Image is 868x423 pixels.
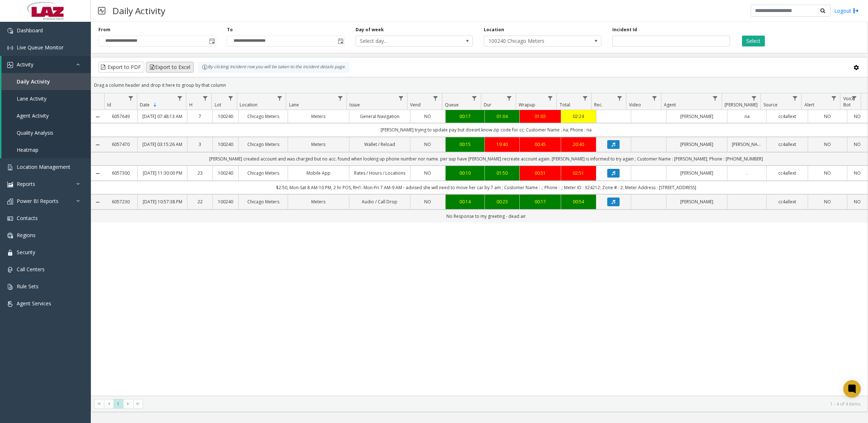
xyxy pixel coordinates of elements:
[152,102,158,108] span: Sortable
[292,198,344,205] a: Meters
[565,113,592,120] div: 02:24
[17,283,38,290] span: Rule Sets
[356,27,384,33] label: Day of week
[771,141,803,148] a: cc4allext
[17,266,45,273] span: Call Centers
[243,198,283,205] a: Chicago Meters
[671,141,723,148] a: [PERSON_NAME]
[189,102,192,108] span: H
[424,170,431,176] span: NO
[109,170,133,176] a: 6057300
[565,141,592,148] a: 20:40
[812,198,843,205] a: NO
[489,113,515,120] a: 01:04
[240,102,257,108] span: Location
[17,146,38,153] span: Heatmap
[489,141,515,148] a: 19:40
[812,113,843,120] a: NO
[17,112,49,119] span: Agent Activity
[98,27,110,33] label: From
[217,113,234,120] a: 100240
[732,141,762,148] a: [PERSON_NAME]
[763,102,778,108] span: Source
[852,170,863,176] a: NO
[289,102,299,108] span: Lane
[109,2,169,20] h3: Daily Activity
[524,198,556,205] div: 00:17
[126,93,135,103] a: Id Filter Menu
[671,198,723,205] a: [PERSON_NAME]
[732,170,762,176] a: .
[594,102,603,108] span: Rec.
[243,113,283,120] a: Chicago Meters
[104,152,868,166] td: [PERSON_NAME] created account and was charged but no acc. found when looking up phone number nor ...
[146,62,194,73] button: Export to Excel
[192,113,208,120] a: 7
[140,102,150,108] span: Date
[790,93,800,103] a: Source Filter Menu
[17,78,50,85] span: Daily Activity
[749,93,759,103] a: Parker Filter Menu
[710,93,720,103] a: Agent Filter Menu
[98,62,144,73] button: Export to PDF
[142,113,182,120] a: [DATE] 07:48:13 AM
[354,141,406,148] a: Wallet / Reload
[354,113,406,120] a: General Navigation
[524,170,556,176] a: 00:51
[664,102,676,108] span: Agent
[7,199,13,204] img: 'icon'
[450,170,480,176] a: 00:10
[192,198,208,205] a: 22
[17,232,36,239] span: Regions
[292,170,344,176] a: Mobile App
[415,170,441,176] a: NO
[17,163,70,170] span: Location Management
[565,198,592,205] div: 00:54
[450,141,480,148] div: 00:15
[17,44,64,51] span: Live Queue Monitor
[445,102,459,108] span: Queue
[91,114,104,120] a: Collapse Details
[742,36,765,46] button: Select
[109,198,133,205] a: 6057230
[356,36,449,46] span: Select day...
[292,141,344,148] a: Meters
[771,198,803,205] a: cc4allext
[671,113,723,120] a: [PERSON_NAME]
[489,170,515,176] div: 01:50
[275,93,284,103] a: Location Filter Menu
[415,141,441,148] a: NO
[7,45,13,51] img: 'icon'
[17,27,43,34] span: Dashboard
[354,198,406,205] a: Audio / Call Drop
[91,142,104,148] a: Collapse Details
[410,102,421,108] span: Vend
[1,90,91,107] a: Lane Activity
[524,141,556,148] a: 00:45
[17,180,35,187] span: Reports
[104,210,868,223] td: No Response to my greeting - dead air
[292,113,344,120] a: Meters
[834,7,859,15] a: Logout
[198,62,349,73] div: By clicking Incident row you will be taken to the incident details page.
[192,170,208,176] a: 23
[175,93,184,103] a: Date Filter Menu
[565,170,592,176] a: 02:51
[7,284,13,290] img: 'icon'
[243,170,283,176] a: Chicago Meters
[545,93,555,103] a: Wrapup Filter Menu
[489,198,515,205] a: 00:23
[354,170,406,176] a: Rates / Hours / Locations
[524,113,556,120] a: 01:03
[17,95,46,102] span: Lane Activity
[396,93,406,103] a: Issue Filter Menu
[7,250,13,256] img: 'icon'
[415,113,441,120] a: NO
[104,123,868,137] td: [PERSON_NAME] trying to update pay but doesnt know zip code for cc; Customer Name : na; Phone : na
[852,198,863,205] a: NO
